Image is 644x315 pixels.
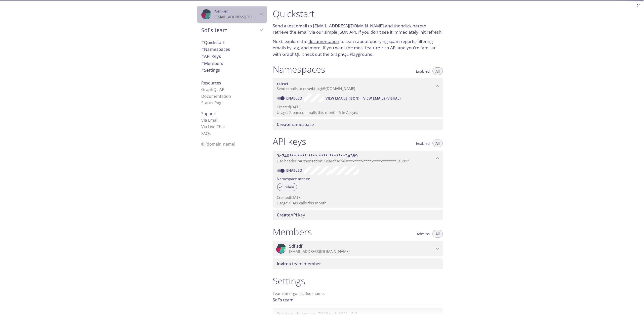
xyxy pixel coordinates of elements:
div: Sdf sdf [197,6,267,23]
div: rshwi namespace [273,78,443,94]
a: GraphQL API [201,87,225,92]
span: a team member [277,261,321,266]
a: GraphQL Playground [331,51,373,57]
span: s [209,131,211,136]
div: Sdf's team [197,24,267,37]
button: All [432,67,443,75]
button: All [432,140,443,147]
a: [EMAIL_ADDRESS][DOMAIN_NAME] [313,23,384,29]
div: Invite a team member [273,258,443,269]
span: Members [201,60,223,66]
div: Quickstart [197,39,267,46]
button: View Emails (JSON) [324,94,361,102]
span: Settings [201,67,220,73]
a: click here [403,23,422,29]
span: # [201,53,204,59]
div: Namespaces [197,46,267,53]
a: Status Page [201,100,224,106]
p: Next: explore the to learn about querying spam reports, filtering emails by tag, and more. If you... [273,38,443,58]
h1: Namespaces [273,64,325,75]
span: rshwi [277,80,288,86]
div: Create namespace [273,119,443,130]
span: API Keys [201,53,221,59]
button: View Emails (Visual) [361,94,403,102]
div: rshwi [277,183,297,191]
span: Create [277,121,291,127]
a: Via Email [201,117,218,123]
span: Namespaces [201,46,230,52]
p: Created [DATE] [277,195,439,200]
a: documentation [308,38,339,44]
div: Sdf sdf [273,241,443,256]
div: Create API Key [273,210,443,220]
span: © [DOMAIN_NAME] [201,141,235,147]
a: Enabled [286,96,304,101]
span: # [201,39,204,45]
span: View Emails (Visual) [363,95,400,101]
span: API key [277,212,305,218]
h1: API keys [273,136,306,147]
a: Via Live Chat [201,124,225,129]
div: API Keys [197,53,267,60]
span: Sdf sdf [289,243,302,249]
span: namespace [277,121,314,127]
a: FAQ [201,131,211,136]
span: Quickstart [201,39,225,45]
p: Usage: 2 parsed emails this month, 6 in August [277,110,439,115]
div: Team Settings [197,67,267,74]
h1: Settings [273,275,443,287]
button: Enabled [413,140,433,147]
a: Documentation [201,94,231,99]
div: Members [197,60,267,67]
span: Support [201,111,217,116]
span: Invite [277,261,289,266]
span: rshwi [303,86,313,91]
span: Send emails to . {tag} @[DOMAIN_NAME] [277,86,355,91]
p: [EMAIL_ADDRESS][DOMAIN_NAME] [289,249,434,254]
span: # [201,67,204,73]
h1: Members [273,226,312,238]
label: Team (or organization) name: [273,292,325,295]
span: View Emails (JSON) [326,95,359,101]
span: Sdf's team [201,27,258,34]
p: Send a test email to and then to retrieve the email via our simple JSON API. If you don't see it ... [273,23,443,35]
a: Enabled [286,168,304,173]
p: Created [DATE] [277,104,439,110]
label: Namespace access: [277,175,310,182]
p: [EMAIL_ADDRESS][DOMAIN_NAME] [214,15,258,20]
h1: Quickstart [273,8,443,19]
span: Resources [201,80,221,86]
button: All [432,230,443,238]
span: Sdf sdf [214,9,228,15]
span: # [201,60,204,66]
span: Create [277,212,291,218]
span: rshwi [281,185,297,189]
button: Admins [414,230,433,238]
button: Enabled [413,67,433,75]
span: # [201,46,204,52]
p: Usage: 0 API calls this month [277,200,439,206]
